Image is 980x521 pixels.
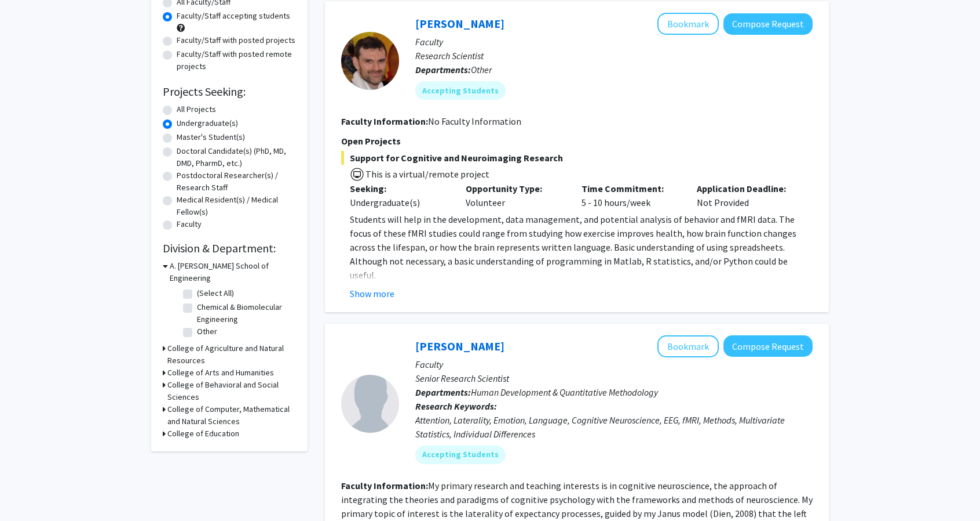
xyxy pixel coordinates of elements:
[167,428,239,440] h3: College of Education
[341,151,813,165] span: Support for Cognitive and Neuroimaging Research
[197,325,217,338] label: Other
[341,115,428,127] b: Faculty Information:
[197,301,293,325] label: Chemical & Biomolecular Engineering
[341,134,813,148] p: Open Projects
[350,287,394,301] button: Show more
[177,34,295,46] label: Faculty/Staff with posted projects
[167,379,296,403] h3: College of Behavioral and Social Sciences
[177,194,296,218] label: Medical Resident(s) / Medical Fellow(s)
[177,103,216,115] label: All Projects
[350,214,796,281] span: Students will help in the development, data management, and potential analysis of behavior and fM...
[167,403,296,428] h3: College of Computer, Mathematical and Natural Sciences
[177,48,296,73] label: Faculty/Staff with posted remote projects
[197,287,234,299] label: (Select All)
[457,182,573,209] div: Volunteer
[167,342,296,367] h3: College of Agriculture and Natural Resources
[415,49,813,63] p: Research Scientist
[177,169,296,194] label: Postdoctoral Researcher(s) / Research Staff
[428,115,521,127] span: No Faculty Information
[723,13,813,35] button: Compose Request to Jeremy Purcell
[177,218,202,230] label: Faculty
[415,64,471,75] b: Departments:
[471,386,658,398] span: Human Development & Quantitative Methodology
[9,469,49,512] iframe: Chat
[688,182,804,209] div: Not Provided
[350,196,448,209] div: Undergraduate(s)
[177,131,245,143] label: Master's Student(s)
[415,339,504,353] a: [PERSON_NAME]
[177,117,238,129] label: Undergraduate(s)
[573,182,689,209] div: 5 - 10 hours/week
[723,335,813,357] button: Compose Request to Joseph Dien
[163,241,296,255] h2: Division & Department:
[415,386,471,398] b: Departments:
[697,182,795,196] p: Application Deadline:
[657,13,719,35] button: Add Jeremy Purcell to Bookmarks
[415,35,813,49] p: Faculty
[177,10,290,22] label: Faculty/Staff accepting students
[170,260,296,284] h3: A. [PERSON_NAME] School of Engineering
[466,182,564,196] p: Opportunity Type:
[415,16,504,31] a: [PERSON_NAME]
[350,182,448,196] p: Seeking:
[341,480,428,491] b: Faculty Information:
[415,413,813,441] div: Attention, Laterality, Emotion, Language, Cognitive Neuroscience, EEG, fMRI, Methods, Multivariat...
[177,145,296,169] label: Doctoral Candidate(s) (PhD, MD, DMD, PharmD, etc.)
[415,400,497,412] b: Research Keywords:
[163,85,296,99] h2: Projects Seeking:
[415,81,506,100] mat-chip: Accepting Students
[364,168,489,180] span: This is a virtual/remote project
[582,182,680,196] p: Time Commitment:
[415,371,813,385] p: Senior Research Scientist
[657,335,719,357] button: Add Joseph Dien to Bookmarks
[415,446,506,464] mat-chip: Accepting Students
[471,64,492,75] span: Other
[415,357,813,371] p: Faculty
[167,367,274,379] h3: College of Arts and Humanities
